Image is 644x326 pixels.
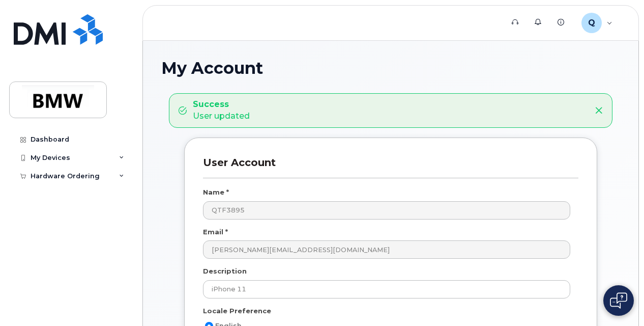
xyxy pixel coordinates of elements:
[203,306,271,316] label: Locale Preference
[161,59,620,77] h1: My Account
[610,292,627,309] img: Open chat
[193,99,250,111] strong: Success
[203,227,228,237] label: Email *
[193,99,250,122] div: User updated
[203,266,247,276] label: Description
[203,187,229,197] label: Name *
[203,156,578,178] h3: User Account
